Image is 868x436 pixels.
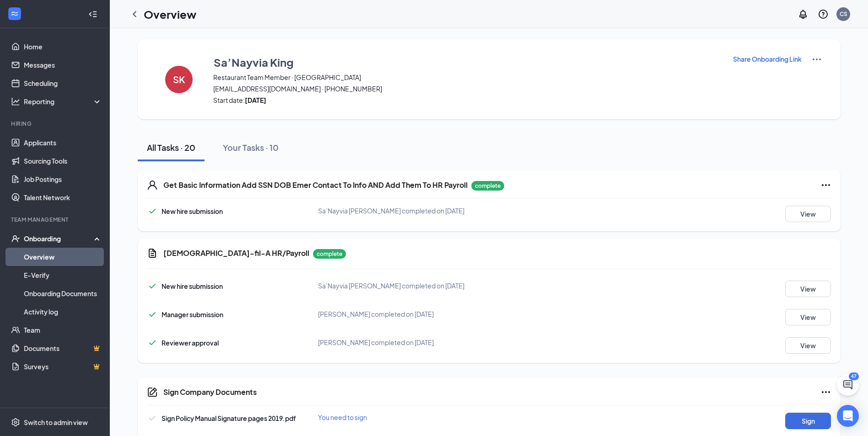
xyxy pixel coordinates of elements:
span: [PERSON_NAME] completed on [DATE] [318,310,434,318]
a: SurveysCrown [24,357,102,376]
p: complete [471,181,504,191]
div: Hiring [11,120,100,128]
a: Overview [24,248,102,266]
h4: SK [173,76,185,83]
svg: Ellipses [820,180,831,191]
button: SK [156,54,202,105]
a: Applicants [24,133,102,152]
div: Reporting [24,97,102,106]
span: Start date: [213,96,721,105]
div: Switch to admin view [24,418,88,427]
svg: ChatActive [842,379,853,390]
span: Restaurant Team Member · [GEOGRAPHIC_DATA] [213,73,721,82]
button: View [785,206,831,222]
div: Team Management [11,216,100,223]
img: More Actions [811,54,822,65]
span: New hire submission [162,207,223,215]
div: Open Intercom Messenger [837,405,859,427]
a: Activity log [24,303,102,321]
a: Messages [24,56,102,74]
svg: QuestionInfo [818,9,829,20]
span: Sa’Nayvia [PERSON_NAME] completed on [DATE] [318,282,464,290]
svg: Ellipses [820,387,831,398]
span: [PERSON_NAME] completed on [DATE] [318,338,434,346]
svg: Checkmark [147,309,158,320]
div: Your Tasks · 10 [223,142,279,153]
span: Sign Policy Manual Signature pages 2019.pdf [162,414,296,422]
svg: Settings [11,418,20,427]
strong: [DATE] [245,96,266,104]
a: DocumentsCrown [24,339,102,357]
span: Manager submission [162,310,223,319]
svg: User [147,180,158,191]
button: Sign [785,413,831,429]
svg: Checkmark [147,281,158,292]
button: View [785,309,831,325]
svg: Analysis [11,97,20,106]
button: View [785,281,831,297]
svg: WorkstreamLogo [10,9,19,18]
h1: Overview [144,6,196,22]
svg: Checkmark [147,413,158,424]
span: Reviewer approval [162,339,219,347]
a: Team [24,321,102,339]
div: 47 [849,372,859,380]
a: E-Verify [24,266,102,284]
svg: ChevronLeft [129,9,140,20]
h5: Get Basic Information Add SSN DOB Emer Contact To Info AND Add Them To HR Payroll [163,180,468,190]
span: [EMAIL_ADDRESS][DOMAIN_NAME] · [PHONE_NUMBER] [213,84,721,93]
svg: Collapse [88,10,97,19]
h5: Sign Company Documents [163,387,257,397]
svg: CompanyDocumentIcon [147,387,158,398]
svg: Document [147,248,158,259]
a: Talent Network [24,188,102,207]
h5: [DEMOGRAPHIC_DATA]-fil-A HR/Payroll [163,248,309,258]
h3: Sa’Nayvia King [214,54,294,70]
div: You need to sign [318,413,546,422]
svg: Checkmark [147,337,158,348]
a: Sourcing Tools [24,152,102,170]
svg: UserCheck [11,234,20,243]
span: New hire submission [162,282,223,290]
button: ChatActive [837,374,859,396]
button: View [785,337,831,354]
svg: Checkmark [147,206,158,217]
a: Scheduling [24,74,102,92]
a: Job Postings [24,170,102,188]
div: CS [840,10,847,18]
button: Share Onboarding Link [733,54,802,64]
p: Share Onboarding Link [733,54,802,64]
a: Home [24,37,102,56]
svg: Notifications [798,9,809,20]
div: Onboarding [24,234,94,243]
a: Onboarding Documents [24,284,102,303]
button: Sa’Nayvia King [213,54,721,70]
p: complete [313,249,346,259]
div: All Tasks · 20 [147,142,195,153]
span: Sa’Nayvia [PERSON_NAME] completed on [DATE] [318,207,464,215]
